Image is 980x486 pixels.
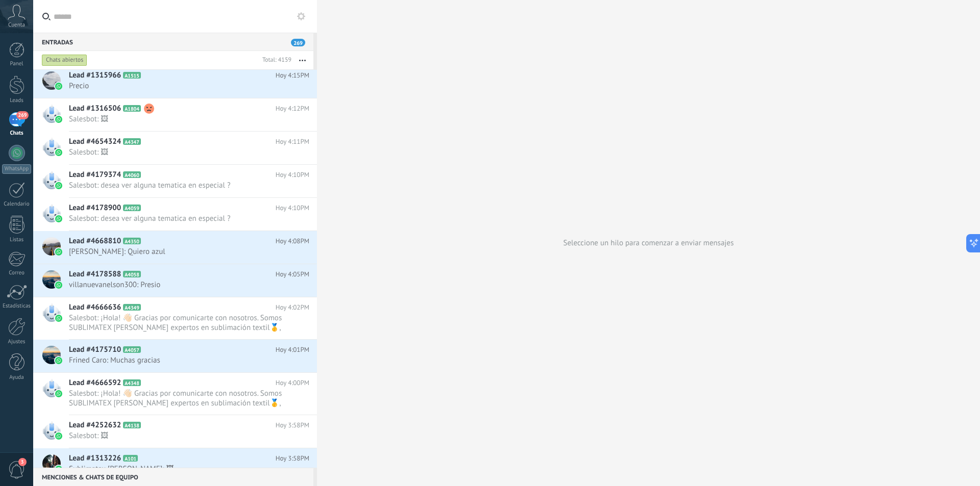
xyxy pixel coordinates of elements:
img: waba.svg [55,149,62,156]
span: Lead #4668810 [69,236,121,246]
span: Lead #1313226 [69,453,121,464]
span: A4348 [123,379,141,386]
span: Salesbot: ¡Hola! 👋🏻 Gracias por comunicarte con nosotros. Somos SUBLIMATEX [PERSON_NAME] expertos... [69,389,290,408]
span: Lead #4666636 [69,302,121,313]
a: Lead #4175710 A4057 Hoy 4:01PM Frined Caro: Muchas gracias [33,340,317,372]
div: Calendario [2,201,32,208]
a: Lead #4666592 A4348 Hoy 4:00PM Salesbot: ¡Hola! 👋🏻 Gracias por comunicarte con nosotros. Somos SU... [33,373,317,415]
span: Lead #1315966 [69,70,121,81]
img: waba.svg [55,282,62,289]
span: Lead #4666592 [69,378,121,388]
span: A4058 [123,271,141,277]
a: Lead #4178900 A4059 Hoy 4:10PM Salesbot: desea ver alguna tematica en especial ? [33,198,317,231]
a: Lead #4666636 A4349 Hoy 4:02PM Salesbot: ¡Hola! 👋🏻 Gracias por comunicarte con nosotros. Somos SU... [33,297,317,339]
span: Hoy 4:10PM [276,203,309,213]
div: Menciones & Chats de equipo [33,468,313,486]
span: A4059 [123,204,141,211]
span: Hoy 3:58PM [276,420,309,430]
span: Salesbot: 🖼 [69,147,290,157]
span: Hoy 4:12PM [276,104,309,114]
a: Lead #4179374 A4060 Hoy 4:10PM Salesbot: desea ver alguna tematica en especial ? [33,165,317,197]
span: Hoy 4:10PM [276,170,309,180]
span: Salesbot: 🖼 [69,114,290,124]
span: Hoy 4:11PM [276,137,309,147]
span: 3 [18,458,27,466]
img: waba.svg [55,83,62,90]
span: 269 [16,111,28,119]
a: Lead #1313226 A101 Hoy 3:58PM Sublimatex [PERSON_NAME]: 🖼 [33,448,317,481]
span: A101 [123,455,138,462]
div: Ajustes [2,339,32,345]
img: waba.svg [55,248,62,255]
span: A4138 [123,422,141,428]
div: WhatsApp [2,164,31,174]
span: A4057 [123,346,141,353]
span: A4349 [123,304,141,311]
span: Lead #1316506 [69,104,121,114]
span: Lead #4175710 [69,345,121,355]
span: A1515 [123,72,141,79]
div: Entradas [33,33,313,51]
span: villanuevanelson300: Presio [69,280,290,290]
span: [PERSON_NAME]: Quiero azul [69,247,290,257]
span: A4347 [123,138,141,145]
div: Ayuda [2,374,32,381]
div: Listas [2,237,32,243]
span: Frined Caro: Muchas gracias [69,355,290,365]
a: Lead #4654324 A4347 Hoy 4:11PM Salesbot: 🖼 [33,132,317,164]
span: Hoy 4:00PM [276,378,309,388]
a: Lead #4178588 A4058 Hoy 4:05PM villanuevanelson300: Presio [33,264,317,297]
div: Estadísticas [2,303,32,310]
img: waba.svg [55,390,62,397]
span: Hoy 4:01PM [276,345,309,355]
span: A4060 [123,171,141,178]
span: Lead #4179374 [69,170,121,180]
div: Correo [2,270,32,276]
span: Hoy 4:05PM [276,269,309,279]
span: Lead #4252632 [69,420,121,430]
div: Panel [2,61,32,67]
img: waba.svg [55,315,62,322]
a: Lead #4252632 A4138 Hoy 3:58PM Salesbot: 🖼 [33,415,317,448]
div: Leads [2,97,32,104]
span: Cuenta [8,22,25,29]
img: waba.svg [55,432,62,440]
span: Hoy 3:58PM [276,453,309,464]
span: Salesbot: desea ver alguna tematica en especial ? [69,181,290,190]
a: Lead #4668810 A4350 Hoy 4:08PM [PERSON_NAME]: Quiero azul [33,231,317,264]
span: Lead #4178588 [69,269,121,279]
button: Más [291,51,313,69]
div: Total: 4159 [258,55,291,65]
img: waba.svg [55,182,62,189]
span: Salesbot: 🖼 [69,431,290,441]
span: 269 [291,39,305,46]
span: Precio [69,81,290,91]
span: Hoy 4:15PM [276,70,309,81]
span: Salesbot: desea ver alguna tematica en especial ? [69,214,290,223]
span: Salesbot: ¡Hola! 👋🏻 Gracias por comunicarte con nosotros. Somos SUBLIMATEX [PERSON_NAME] expertos... [69,313,290,332]
span: A1804 [123,105,141,112]
div: Chats [2,130,32,137]
span: Sublimatex [PERSON_NAME]: 🖼 [69,464,290,474]
span: Hoy 4:02PM [276,302,309,313]
img: waba.svg [55,466,62,473]
div: Chats abiertos [42,54,87,66]
span: Lead #4178900 [69,203,121,213]
a: Lead #1316506 A1804 Hoy 4:12PM Salesbot: 🖼 [33,98,317,131]
span: A4350 [123,238,141,244]
a: Lead #1315966 A1515 Hoy 4:15PM Precio [33,65,317,98]
img: waba.svg [55,215,62,222]
span: Hoy 4:08PM [276,236,309,246]
span: Lead #4654324 [69,137,121,147]
img: waba.svg [55,357,62,364]
img: waba.svg [55,116,62,123]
